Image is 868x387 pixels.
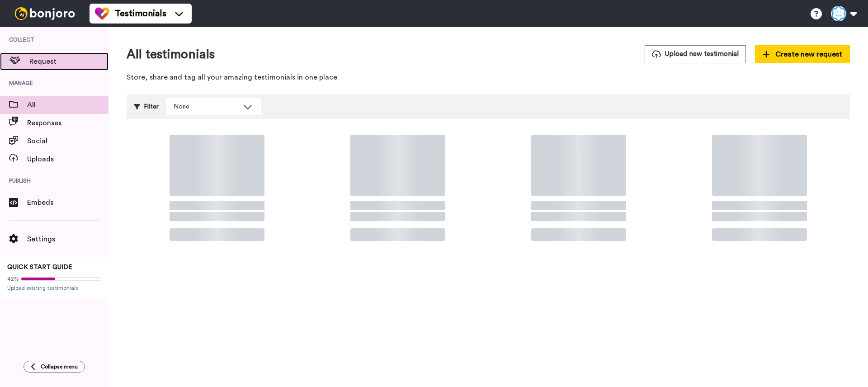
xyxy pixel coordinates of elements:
span: Collapse menu [41,363,78,370]
span: Testimonials [115,7,166,20]
span: Create new request [763,49,842,60]
button: Upload new testimonial [645,45,746,63]
img: tm-color.svg [95,6,109,21]
button: Create new request [755,45,850,63]
div: Filter [134,98,159,115]
h1: All testimonials [127,47,215,61]
span: Social [27,136,108,146]
span: Responses [27,118,108,128]
span: Request [29,56,108,67]
span: Upload existing testimonials [7,284,101,292]
p: Store, share and tag all your amazing testimonials in one place [127,72,850,83]
span: Embeds [27,197,108,208]
div: None [174,102,239,111]
span: Uploads [27,154,108,165]
img: bj-logo-header-white.svg [11,7,79,20]
button: Collapse menu [24,361,85,373]
span: 42% [7,275,19,283]
span: All [27,99,108,110]
span: Settings [27,234,108,245]
span: QUICK START GUIDE [7,264,72,270]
